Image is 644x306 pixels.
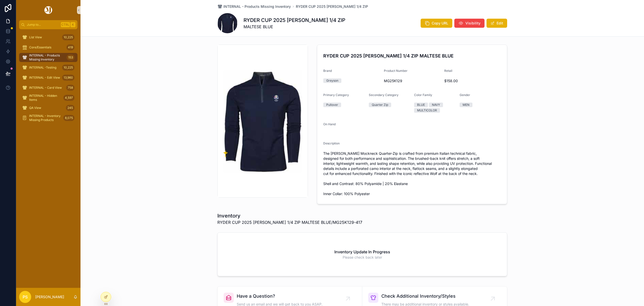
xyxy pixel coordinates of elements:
[460,93,470,97] span: Gender
[29,86,62,90] span: INTERNAL - Card View
[29,76,60,80] span: INTERNAL - Edit View
[61,22,70,27] span: Ctrl
[217,212,362,219] h1: Inventory
[223,70,302,173] img: 58UOkSUsBu49ZhU6AnBEtcKnf2yA6-jdIU2gCf9nn4Q-s_1500x1500.jpg
[29,53,65,62] span: INTERNAL - Products Missing Inventory
[63,95,74,101] div: 4,597
[217,219,362,225] span: RYDER CUP 2025 [PERSON_NAME] 1/4 ZIP MALTESE BLUE/MG25K129-417
[323,52,501,59] h4: RYDER CUP 2025 [PERSON_NAME] 1/4 ZIP MALTESE BLUE
[237,293,323,300] span: Have a Question?
[19,63,77,72] a: INTERNAL -Testing10,225
[62,75,74,81] div: 13,960
[29,66,56,70] span: INTERNAL -Testing
[19,113,77,123] a: INTERNAL - Inventory Missing Products8,075
[244,17,345,24] h1: RYDER CUP 2025 [PERSON_NAME] 1/4 ZIP
[334,249,390,255] h2: Inventory Update In Progress
[384,78,440,83] span: MG25K129
[372,103,388,107] div: Quarter Zip
[66,44,74,50] div: 419
[323,122,336,126] span: On Hand
[63,115,74,121] div: 8,075
[16,29,80,129] div: scrollable content
[19,43,77,52] a: Core/Essentials419
[444,78,501,83] span: $158.00
[23,294,28,300] span: PS
[67,54,74,60] div: 153
[323,141,340,145] span: Description
[421,19,452,28] button: Copy URL
[29,114,61,122] span: INTERNAL - Inventory Missing Products
[62,34,74,40] div: 10,225
[326,103,338,107] div: Pullover
[343,255,382,260] span: Please check back later
[217,4,291,9] a: INTERNAL - Products Missing Inventory
[414,93,432,97] span: Color Family
[66,105,74,111] div: 245
[432,21,448,26] span: Copy URL
[244,24,345,30] span: MALTESE BLUE
[27,23,59,27] span: Jump to...
[19,93,77,102] a: INTERNAL - Hidden Items4,597
[369,93,398,97] span: Secondary Category
[454,19,485,28] button: Visibility
[444,69,452,73] span: Retail
[29,94,61,102] span: INTERNAL - Hidden Items
[463,103,469,107] div: MEN
[323,69,332,73] span: Brand
[323,93,349,97] span: Primary Category
[19,83,77,92] a: INTERNAL - Card View758
[29,45,51,49] span: Core/Essentials
[223,4,291,9] span: INTERNAL - Products Missing Inventory
[417,103,425,107] div: BLUE
[296,4,368,9] a: RYDER CUP 2025 [PERSON_NAME] 1/4 ZIP
[432,103,440,107] div: NAVY
[19,103,77,112] a: QA View245
[44,6,53,14] img: App logo
[71,23,75,27] span: K
[487,19,507,28] button: Edit
[326,78,338,83] div: Greyson
[29,106,41,110] span: QA View
[417,108,437,113] div: MULTICOLOR
[19,73,77,82] a: INTERNAL - Edit View13,960
[35,294,64,299] p: [PERSON_NAME]
[19,33,77,42] a: List View10,225
[381,293,469,300] span: Check Additional Inventory/Styles
[66,85,74,91] div: 758
[19,20,77,29] button: Jump to...CtrlK
[323,151,501,196] span: The [PERSON_NAME] Mockneck Quarter-Zip is crafted from premium Italian technical fabric, designed...
[29,35,42,39] span: List View
[62,65,74,71] div: 10,225
[465,21,480,26] span: Visibility
[384,69,408,73] span: Product Number
[19,53,77,62] a: INTERNAL - Products Missing Inventory153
